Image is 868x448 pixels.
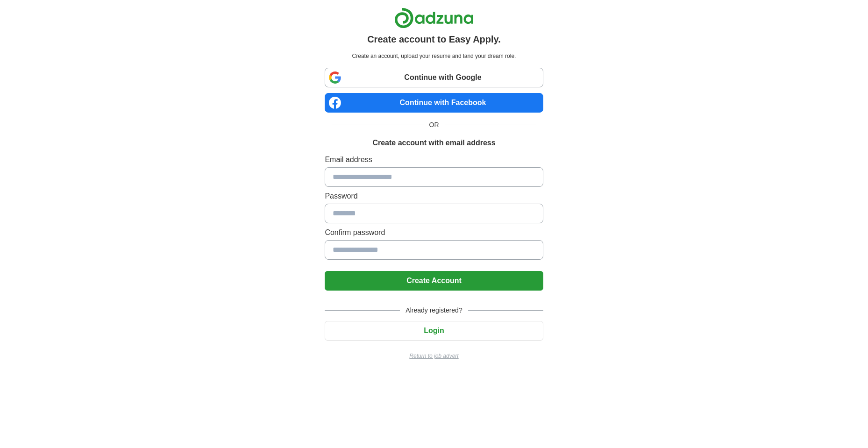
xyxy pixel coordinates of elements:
button: Login [325,321,543,341]
p: Create an account, upload your resume and land your dream role. [327,52,541,60]
label: Confirm password [325,227,543,238]
label: Password [325,191,543,202]
a: Login [325,327,543,334]
a: Continue with Google [325,68,543,87]
img: Adzuna logo [394,7,474,28]
label: Email address [325,154,543,165]
h1: Create account with email address [372,137,495,149]
span: Already registered? [400,306,468,315]
a: Return to job advert [325,352,543,360]
span: OR [424,120,445,130]
h1: Create account to Easy Apply. [367,32,501,46]
a: Continue with Facebook [325,93,543,113]
button: Create Account [325,271,543,291]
